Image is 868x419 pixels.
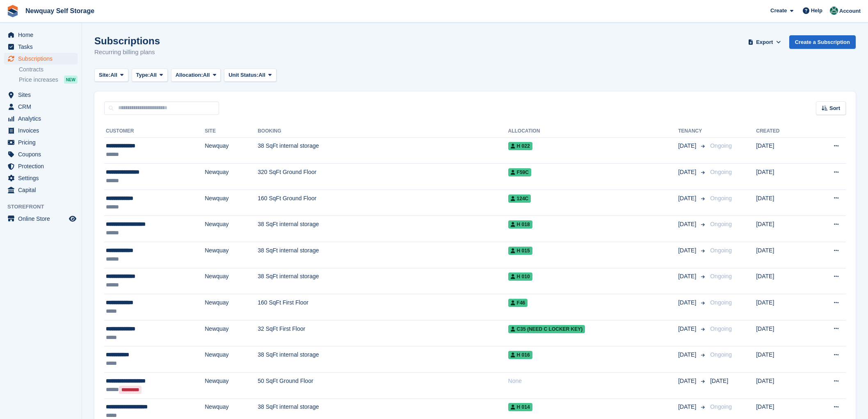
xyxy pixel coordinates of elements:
[678,325,698,333] span: [DATE]
[508,299,528,307] span: F46
[678,220,698,229] span: [DATE]
[18,113,67,124] span: Analytics
[94,48,160,57] p: Recurring billing plans
[224,69,276,82] button: Unit Status: All
[678,125,707,138] th: Tenancy
[18,89,67,101] span: Sites
[18,125,67,136] span: Invoices
[22,4,98,18] a: Newquay Self Storage
[508,325,585,333] span: C35 (Need C Locker key)
[19,76,58,84] span: Price increases
[508,220,532,229] span: H 018
[18,41,67,53] span: Tasks
[203,71,210,79] span: All
[19,66,78,73] a: Contracts
[205,190,258,216] td: Newquay
[830,7,838,15] img: JON
[508,403,532,411] span: H 014
[4,213,78,224] a: menu
[18,213,67,224] span: Online Store
[258,137,508,164] td: 38 SqFt internal storage
[68,214,78,224] a: Preview store
[18,101,67,112] span: CRM
[258,320,508,346] td: 32 SqFt First Floor
[7,203,82,211] span: Storefront
[205,294,258,321] td: Newquay
[4,89,78,101] a: menu
[710,169,732,175] span: Ongoing
[64,76,78,84] div: NEW
[258,346,508,373] td: 38 SqFt internal storage
[710,247,732,254] span: Ongoing
[205,242,258,268] td: Newquay
[756,38,773,46] span: Export
[205,320,258,346] td: Newquay
[508,195,531,203] span: 124C
[205,216,258,242] td: Newquay
[18,160,67,172] span: Protection
[4,113,78,124] a: menu
[136,71,150,79] span: Type:
[176,71,203,79] span: Allocation:
[258,373,508,399] td: 50 SqFt Ground Floor
[829,104,840,112] span: Sort
[756,125,808,138] th: Created
[756,373,808,399] td: [DATE]
[770,7,787,15] span: Create
[756,137,808,164] td: [DATE]
[678,246,698,255] span: [DATE]
[132,69,168,82] button: Type: All
[508,272,532,281] span: H 010
[4,53,78,64] a: menu
[756,242,808,268] td: [DATE]
[258,268,508,294] td: 38 SqFt internal storage
[18,53,67,64] span: Subscriptions
[839,7,861,15] span: Account
[508,142,532,150] span: H 022
[205,164,258,190] td: Newquay
[710,403,732,410] span: Ongoing
[678,298,698,307] span: [DATE]
[678,272,698,281] span: [DATE]
[104,125,205,138] th: Customer
[205,268,258,294] td: Newquay
[205,373,258,399] td: Newquay
[756,164,808,190] td: [DATE]
[99,71,110,79] span: Site:
[789,35,856,49] a: Create a Subscription
[18,137,67,148] span: Pricing
[4,149,78,160] a: menu
[756,268,808,294] td: [DATE]
[756,346,808,373] td: [DATE]
[19,75,78,84] a: Price increases NEW
[205,125,258,138] th: Site
[678,142,698,150] span: [DATE]
[678,377,698,385] span: [DATE]
[710,273,732,279] span: Ongoing
[508,377,678,385] div: None
[94,35,160,46] h1: Subscriptions
[508,125,678,138] th: Allocation
[150,71,157,79] span: All
[4,160,78,172] a: menu
[678,194,698,203] span: [DATE]
[756,294,808,321] td: [DATE]
[811,7,822,15] span: Help
[258,164,508,190] td: 320 SqFt Ground Floor
[678,350,698,359] span: [DATE]
[710,299,732,306] span: Ongoing
[18,29,67,41] span: Home
[4,41,78,53] a: menu
[710,221,732,227] span: Ongoing
[4,29,78,41] a: menu
[7,5,19,17] img: stora-icon-8386f47178a22dfd0bd8f6a31ec36ba5ce8667c1dd55bd0f319d3a0aa187defe.svg
[4,172,78,184] a: menu
[4,184,78,196] a: menu
[508,247,532,255] span: H 015
[18,184,67,196] span: Capital
[258,216,508,242] td: 38 SqFt internal storage
[258,294,508,321] td: 160 SqFt First Floor
[756,320,808,346] td: [DATE]
[4,137,78,148] a: menu
[508,351,532,359] span: H 016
